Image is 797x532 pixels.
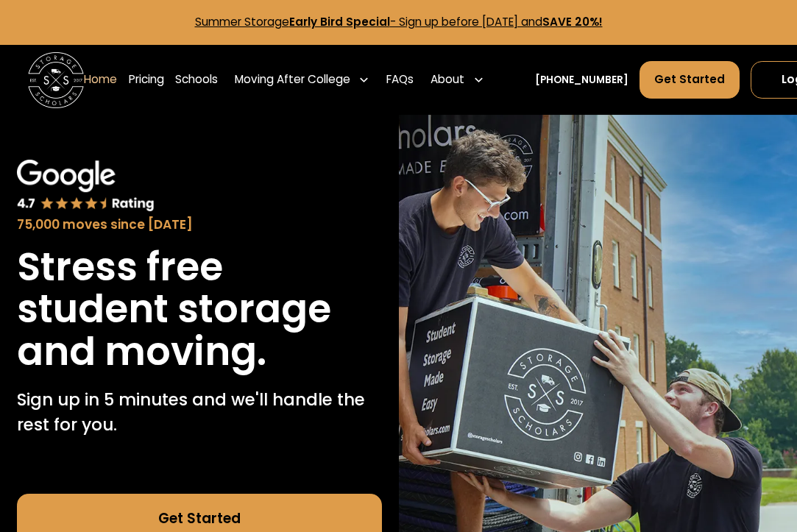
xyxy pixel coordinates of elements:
[431,71,464,88] div: About
[386,60,414,99] a: FAQs
[425,60,490,99] div: About
[17,160,155,213] img: Google 4.7 star rating
[235,71,350,88] div: Moving After College
[229,60,375,99] div: Moving After College
[84,60,117,99] a: Home
[129,60,164,99] a: Pricing
[195,14,603,29] a: Summer StorageEarly Bird Special- Sign up before [DATE] andSAVE 20%!
[289,14,390,29] strong: Early Bird Special
[640,61,740,99] a: Get Started
[17,387,382,438] p: Sign up in 5 minutes and we'll handle the rest for you.
[175,60,218,99] a: Schools
[17,216,382,235] div: 75,000 moves since [DATE]
[28,52,84,108] a: home
[535,73,628,88] a: [PHONE_NUMBER]
[542,14,603,29] strong: SAVE 20%!
[17,246,382,373] h1: Stress free student storage and moving.
[28,52,84,108] img: Storage Scholars main logo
